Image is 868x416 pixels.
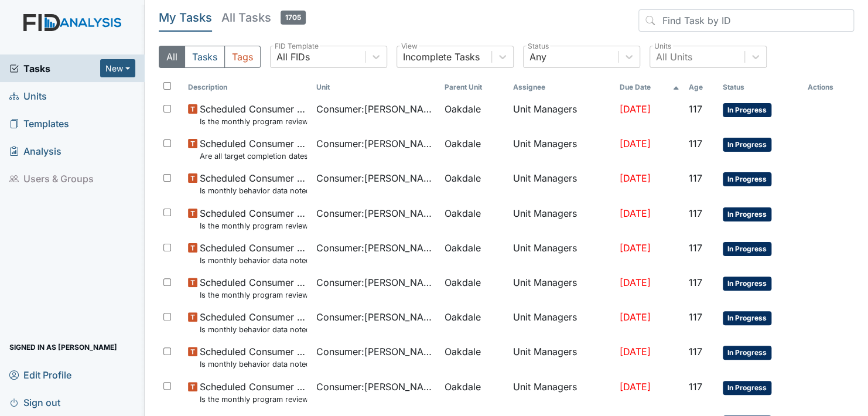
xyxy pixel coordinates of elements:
span: Edit Profile [9,366,71,384]
span: [DATE] [620,346,651,357]
th: Actions [802,77,854,97]
span: Scheduled Consumer Chart Review Is monthly behavior data noted in Q Review (programmatic reports)? [200,345,307,370]
span: Consumer : [PERSON_NAME] [316,241,435,255]
th: Toggle SortBy [684,77,718,97]
span: In Progress [723,138,771,152]
th: Toggle SortBy [183,77,312,97]
span: Oakdale [445,380,481,394]
th: Assignee [508,77,614,97]
span: In Progress [723,103,771,117]
span: Oakdale [445,171,481,185]
div: Incomplete Tasks [403,50,480,64]
td: Unit Managers [508,166,614,201]
span: Scheduled Consumer Chart Review Is the monthly program review completed by the 15th of the previo... [200,275,307,301]
span: 117 [689,138,702,149]
span: Scheduled Consumer Chart Review Are all target completion dates current (not expired)? [200,137,307,162]
span: Consumer : [PERSON_NAME] [316,380,435,394]
span: Oakdale [445,275,481,289]
span: 117 [689,242,702,254]
th: Toggle SortBy [440,77,508,97]
span: [DATE] [620,311,651,323]
td: Unit Managers [508,202,614,236]
span: Consumer : [PERSON_NAME] [316,171,435,185]
a: Tasks [9,62,100,76]
span: Oakdale [445,345,481,359]
span: 117 [689,103,702,115]
td: Unit Managers [508,305,614,340]
span: In Progress [723,381,771,395]
small: Is the monthly program review completed by the 15th of the previous month? [200,220,307,231]
span: 117 [689,381,702,393]
button: All [159,46,185,68]
span: [DATE] [620,138,651,149]
span: In Progress [723,207,771,221]
span: Scheduled Consumer Chart Review Is monthly behavior data noted in Q Review (programmatic reports)? [200,241,307,266]
small: Are all target completion dates current (not expired)? [200,151,307,162]
span: Oakdale [445,241,481,255]
span: Consumer : [PERSON_NAME] [316,137,435,151]
td: Unit Managers [508,236,614,271]
span: Oakdale [445,206,481,220]
span: 117 [689,277,702,288]
span: In Progress [723,172,771,186]
div: Any [529,50,546,64]
td: Unit Managers [508,271,614,305]
span: 117 [689,172,702,184]
span: 117 [689,207,702,219]
span: Sign out [9,393,60,411]
span: Consumer : [PERSON_NAME] [316,275,435,289]
span: Scheduled Consumer Chart Review Is the monthly program review completed by the 15th of the previo... [200,102,307,127]
td: Unit Managers [508,132,614,166]
div: All FIDs [276,50,310,64]
h5: My Tasks [159,9,212,26]
span: [DATE] [620,172,651,184]
span: 117 [689,311,702,323]
input: Find Task by ID [638,9,854,32]
span: Oakdale [445,310,481,324]
td: Unit Managers [508,375,614,410]
button: Tasks [184,46,225,68]
button: Tags [224,46,261,68]
span: Oakdale [445,102,481,116]
span: In Progress [723,242,771,256]
th: Toggle SortBy [615,77,684,97]
small: Is the monthly program review completed by the 15th of the previous month? [200,116,307,127]
span: Consumer : [PERSON_NAME] [316,206,435,220]
small: Is monthly behavior data noted in Q Review (programmatic reports)? [200,255,307,266]
div: All Units [656,50,692,64]
td: Unit Managers [508,340,614,374]
span: Analysis [9,142,61,160]
h5: All Tasks [221,9,306,26]
span: Templates [9,114,69,132]
span: Consumer : [PERSON_NAME] [316,102,435,116]
span: Scheduled Consumer Chart Review Is monthly behavior data noted in Q Review (programmatic reports)? [200,310,307,335]
span: [DATE] [620,242,651,254]
span: In Progress [723,277,771,291]
small: Is the monthly program review completed by the 15th of the previous month? [200,289,307,301]
button: New [100,59,135,77]
span: In Progress [723,346,771,360]
th: Toggle SortBy [312,77,440,97]
div: Type filter [159,46,261,68]
span: Signed in as [PERSON_NAME] [9,338,117,356]
span: Scheduled Consumer Chart Review Is the monthly program review completed by the 15th of the previo... [200,206,307,231]
span: [DATE] [620,207,651,219]
span: Oakdale [445,137,481,151]
span: [DATE] [620,381,651,393]
th: Toggle SortBy [718,77,802,97]
span: [DATE] [620,277,651,288]
td: Unit Managers [508,97,614,132]
span: 117 [689,346,702,357]
small: Is monthly behavior data noted in Q Review (programmatic reports)? [200,185,307,196]
span: [DATE] [620,103,651,115]
span: In Progress [723,311,771,325]
span: Units [9,87,47,105]
span: Consumer : [PERSON_NAME] [316,310,435,324]
span: 1705 [281,11,306,25]
span: Scheduled Consumer Chart Review Is the monthly program review completed by the 15th of the previo... [200,380,307,405]
small: Is monthly behavior data noted in Q Review (programmatic reports)? [200,324,307,335]
span: Scheduled Consumer Chart Review Is monthly behavior data noted in Q Review (programmatic reports)? [200,171,307,196]
span: Consumer : [PERSON_NAME] [316,345,435,359]
small: Is monthly behavior data noted in Q Review (programmatic reports)? [200,359,307,370]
